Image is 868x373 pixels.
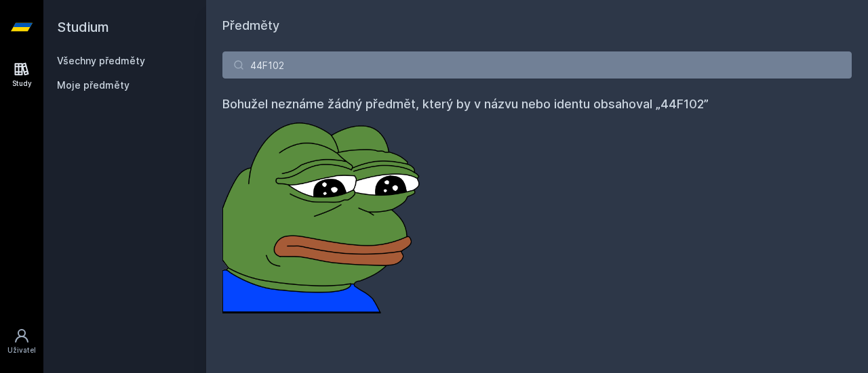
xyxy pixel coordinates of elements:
[222,114,426,313] img: error_picture.png
[222,95,852,114] h4: Bohužel neznáme žádný předmět, který by v názvu nebo identu obsahoval „44F102”
[222,16,852,35] h1: Předměty
[12,79,32,89] div: Study
[3,54,41,95] a: Study
[57,79,130,92] span: Moje předměty
[57,55,145,66] a: Všechny předměty
[7,345,36,355] div: Uživatel
[3,321,41,362] a: Uživatel
[222,51,852,79] input: Název nebo ident předmětu…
